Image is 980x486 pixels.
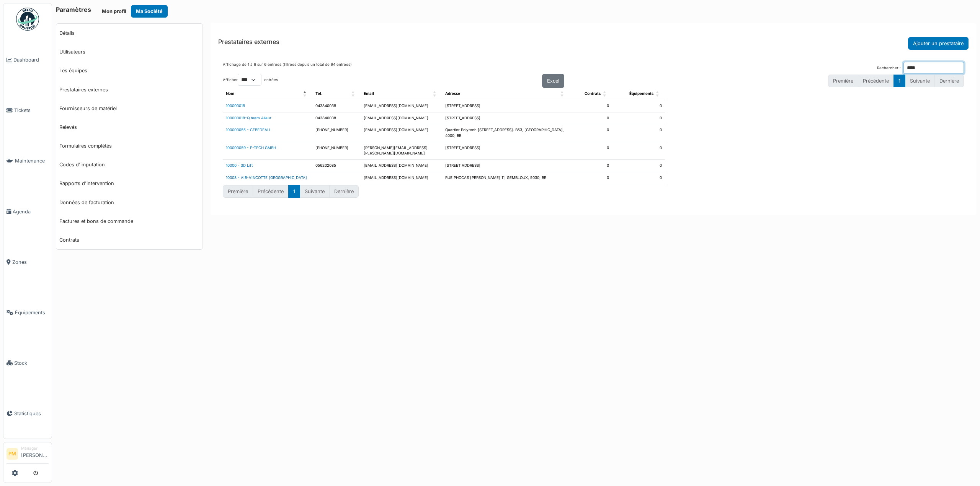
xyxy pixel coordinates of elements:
[570,172,612,184] td: 0
[56,137,203,155] a: Formulaires complétés
[56,155,203,174] a: Codes d'imputation
[612,112,665,124] td: 0
[226,146,276,150] a: 100000059 - E-TECH GMBH
[3,85,52,136] a: Tickets
[877,65,901,71] label: Rechercher :
[612,160,665,172] td: 0
[656,88,660,100] span: Équipements: Activate to sort
[21,445,49,451] div: Manager
[315,91,322,96] span: Tél.
[361,112,442,124] td: [EMAIL_ADDRESS][DOMAIN_NAME]
[13,208,49,215] span: Agenda
[612,172,665,184] td: 0
[223,62,352,74] div: Affichage de 1 à 6 sur 6 entrées (filtrées depuis un total de 94 entrées)
[612,100,665,112] td: 0
[361,124,442,142] td: [EMAIL_ADDRESS][DOMAIN_NAME]
[361,160,442,172] td: [EMAIL_ADDRESS][DOMAIN_NAME]
[542,74,564,88] button: Excel
[56,99,203,118] a: Fournisseurs de matériel
[312,112,361,124] td: 043840038
[7,448,18,460] li: PM
[56,61,203,80] a: Les équipes
[7,445,49,464] a: PM Manager[PERSON_NAME]
[3,237,52,287] a: Zones
[547,78,559,84] span: Excel
[560,88,565,100] span: Adresse: Activate to sort
[56,6,91,13] h6: Paramètres
[603,88,608,100] span: Contrats: Activate to sort
[56,193,203,212] a: Données de facturation
[56,212,203,231] a: Factures et bons de commande
[361,142,442,159] td: [PERSON_NAME][EMAIL_ADDRESS][PERSON_NAME][DOMAIN_NAME]
[14,359,49,367] span: Stock
[442,100,570,112] td: [STREET_ADDRESS]
[442,142,570,159] td: [STREET_ADDRESS]
[312,100,361,112] td: 043840038
[3,186,52,237] a: Agenda
[364,91,374,96] span: Email
[585,91,601,96] span: Contrats
[3,136,52,186] a: Maintenance
[223,185,359,198] nav: pagination
[56,24,203,42] a: Détails
[15,157,49,164] span: Maintenance
[3,338,52,388] a: Stock
[226,116,271,120] a: 100000018-Q team Alleur
[629,91,653,96] span: Équipements
[16,8,39,31] img: Badge_color-CXgf-gQk.svg
[12,258,49,266] span: Zones
[238,74,261,86] select: Afficherentrées
[908,37,969,50] button: Ajouter un prestataire
[570,124,612,142] td: 0
[21,445,49,462] li: [PERSON_NAME]
[131,5,168,18] button: Ma Société
[442,172,570,184] td: RUE PHOCAS [PERSON_NAME] 11, GEMBLOUX, 5030, BE
[223,74,278,86] label: Afficher entrées
[442,124,570,142] td: Quartier Polytech [STREET_ADDRESS]. B53, [GEOGRAPHIC_DATA], 4000, BE
[97,5,131,18] button: Mon profil
[570,100,612,112] td: 0
[442,112,570,124] td: [STREET_ADDRESS]
[226,91,234,96] span: Nom
[288,185,300,198] button: 1
[312,160,361,172] td: 056202085
[612,142,665,159] td: 0
[56,80,203,99] a: Prestataires externes
[570,142,612,159] td: 0
[312,142,361,159] td: [PHONE_NUMBER]
[56,231,203,249] a: Contrats
[570,112,612,124] td: 0
[312,124,361,142] td: [PHONE_NUMBER]
[893,75,905,87] button: 1
[361,172,442,184] td: [EMAIL_ADDRESS][DOMAIN_NAME]
[13,56,49,63] span: Dashboard
[218,38,279,46] h6: Prestataires externes
[351,88,356,100] span: Tél.: Activate to sort
[226,128,270,132] a: 100000055 - CEBEDEAU
[442,160,570,172] td: [STREET_ADDRESS]
[15,309,49,316] span: Équipements
[3,35,52,85] a: Dashboard
[3,388,52,439] a: Statistiques
[361,100,442,112] td: [EMAIL_ADDRESS][DOMAIN_NAME]
[226,104,245,108] a: 100000018
[3,287,52,338] a: Équipements
[612,124,665,142] td: 0
[14,410,49,417] span: Statistiques
[303,88,308,100] span: Nom: Activate to invert sorting
[56,118,203,137] a: Relevés
[14,107,49,114] span: Tickets
[56,174,203,193] a: Rapports d'intervention
[433,88,438,100] span: Email: Activate to sort
[226,163,253,167] a: 10000 - 3D Lift
[445,91,460,96] span: Adresse
[226,176,307,180] a: 10008 - AIB-VINCOTTE [GEOGRAPHIC_DATA]
[570,160,612,172] td: 0
[56,42,203,61] a: Utilisateurs
[828,75,964,87] nav: pagination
